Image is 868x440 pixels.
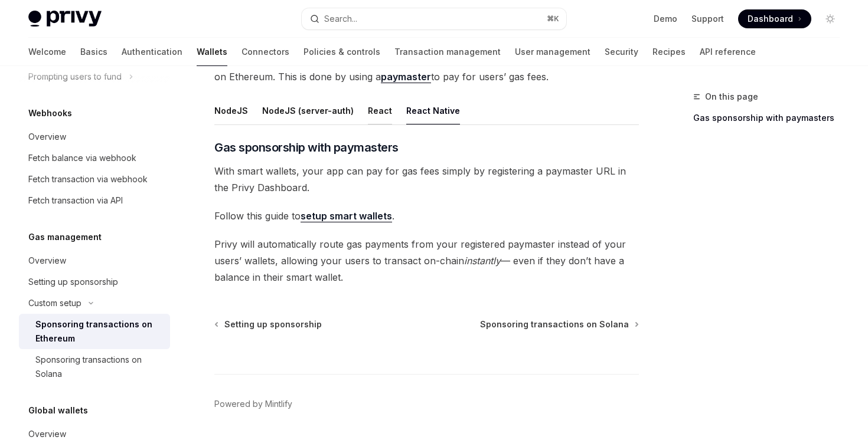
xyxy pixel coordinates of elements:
div: Overview [28,130,66,144]
a: Basics [80,38,107,66]
div: Fetch transaction via API [28,193,123,208]
div: Fetch balance via webhook [28,151,136,165]
a: Setting up sponsorship [216,318,322,330]
a: setup smart wallets [301,210,392,222]
button: Toggle dark mode [821,9,840,28]
a: paymaster [381,71,431,83]
a: Gas sponsorship with paymasters [693,109,849,127]
span: Dashboard [748,13,793,25]
button: NodeJS (server-auth) [262,97,354,124]
span: Setting up sponsorship [224,318,322,330]
button: React Native [406,97,460,124]
div: Fetch transaction via webhook [28,172,148,186]
a: Fetch transaction via API [19,190,170,211]
a: Demo [654,13,677,25]
span: ⌘ K [547,14,559,24]
a: Support [691,13,724,25]
div: Sponsoring transactions on Solana [35,353,163,381]
div: Sponsoring transactions on Ethereum [35,317,163,346]
span: Follow this guide to . [214,208,639,224]
a: API reference [700,38,756,66]
a: Transaction management [394,38,501,66]
a: Sponsoring transactions on Ethereum [19,314,170,349]
button: React [368,97,392,124]
a: Wallets [197,38,227,66]
div: Overview [28,254,66,268]
span: Gas sponsorship with paymasters [214,139,399,156]
div: Search... [324,12,357,26]
a: Setting up sponsorship [19,271,170,293]
a: Sponsoring transactions on Solana [19,349,170,385]
a: Fetch transaction via webhook [19,169,170,190]
div: Custom setup [28,296,81,310]
a: Security [605,38,638,66]
h5: Gas management [28,230,102,244]
a: Policies & controls [304,38,380,66]
span: Privy makes it easy to create for your users to sponsor gas fees for transactions on Ethereum. Th... [214,52,639,85]
a: Dashboard [738,9,811,28]
a: Recipes [652,38,686,66]
a: User management [515,38,590,66]
button: NodeJS [214,97,248,124]
span: On this page [705,90,758,104]
a: Overview [19,250,170,271]
a: Powered by Mintlify [214,398,292,410]
a: Welcome [28,38,66,66]
h5: Webhooks [28,106,72,120]
a: Sponsoring transactions on Solana [480,318,638,330]
span: Privy will automatically route gas payments from your registered paymaster instead of your users’... [214,236,639,285]
img: light logo [28,11,102,27]
div: Setting up sponsorship [28,275,118,289]
button: Custom setup [19,293,170,314]
a: Authentication [122,38,182,66]
a: Connectors [242,38,289,66]
span: With smart wallets, your app can pay for gas fees simply by registering a paymaster URL in the Pr... [214,163,639,196]
em: instantly [464,255,501,267]
span: Sponsoring transactions on Solana [480,318,629,330]
h5: Global wallets [28,403,88,418]
a: Fetch balance via webhook [19,147,170,169]
a: Overview [19,126,170,147]
button: Search...⌘K [302,8,566,29]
